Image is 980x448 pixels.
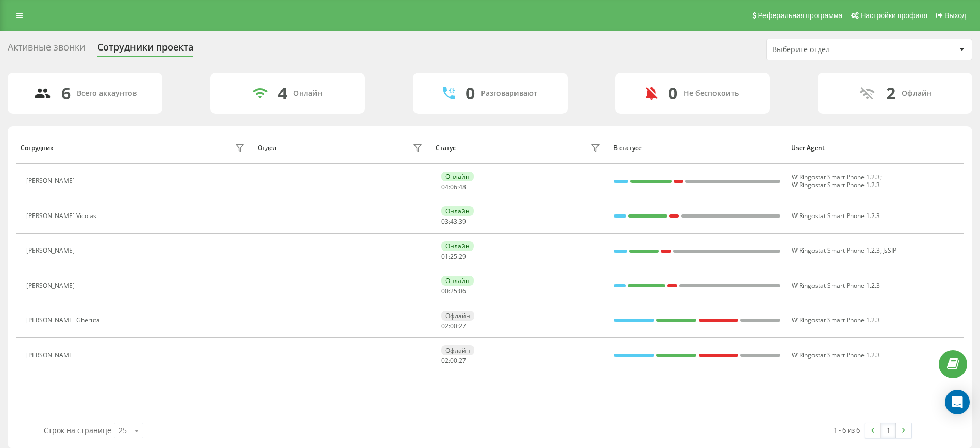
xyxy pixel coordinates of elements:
[441,184,466,191] div: : :
[26,282,77,289] div: [PERSON_NAME]
[459,287,466,295] span: 06
[441,182,449,191] span: 04
[459,252,466,261] span: 29
[26,247,77,254] div: [PERSON_NAME]
[792,316,880,324] span: W Ringostat Smart Phone 1.2.3
[792,173,880,181] span: W Ringostat Smart Phone 1.2.3
[792,281,880,290] span: W Ringostat Smart Phone 1.2.3
[97,42,193,58] div: Сотрудники проекта
[441,323,466,330] div: : :
[441,345,474,355] div: Офлайн
[466,84,475,103] div: 0
[278,84,287,103] div: 4
[450,252,457,261] span: 25
[8,42,85,58] div: Активные звонки
[450,287,457,295] span: 25
[791,144,959,152] div: User Agent
[441,288,466,295] div: : :
[834,425,860,435] div: 1 - 6 из 6
[792,246,880,255] span: W Ringostat Smart Phone 1.2.3
[860,11,927,20] span: Настройки профиля
[26,317,103,324] div: [PERSON_NAME] Gheruta
[792,180,880,189] span: W Ringostat Smart Phone 1.2.3
[441,206,474,216] div: Онлайн
[450,217,457,226] span: 43
[450,322,457,330] span: 00
[77,89,137,98] div: Всего аккаунтов
[945,390,970,414] div: Open Intercom Messenger
[459,217,466,226] span: 39
[441,218,466,225] div: : :
[441,276,474,286] div: Онлайн
[902,89,932,98] div: Офлайн
[459,356,466,365] span: 27
[450,182,457,191] span: 06
[26,177,77,185] div: [PERSON_NAME]
[944,11,966,20] span: Выход
[441,252,449,261] span: 01
[441,287,449,295] span: 00
[258,144,276,152] div: Отдел
[26,352,77,359] div: [PERSON_NAME]
[792,211,880,220] span: W Ringostat Smart Phone 1.2.3
[21,144,54,152] div: Сотрудник
[441,357,466,364] div: : :
[886,84,895,103] div: 2
[459,182,466,191] span: 48
[26,212,99,220] div: [PERSON_NAME] Vicolas
[441,311,474,321] div: Офлайн
[758,11,842,20] span: Реферальная программа
[293,89,322,98] div: Онлайн
[881,423,896,438] a: 1
[441,356,449,365] span: 02
[119,425,127,436] div: 25
[792,351,880,359] span: W Ringostat Smart Phone 1.2.3
[883,246,896,255] span: JsSIP
[436,144,456,152] div: Статус
[441,172,474,181] div: Онлайн
[44,425,111,435] span: Строк на странице
[684,89,739,98] div: Не беспокоить
[450,356,457,365] span: 00
[481,89,537,98] div: Разговаривают
[61,84,71,103] div: 6
[441,253,466,260] div: : :
[459,322,466,330] span: 27
[613,144,782,152] div: В статусе
[441,322,449,330] span: 02
[668,84,677,103] div: 0
[772,45,895,54] div: Выберите отдел
[441,241,474,251] div: Онлайн
[441,217,449,226] span: 03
